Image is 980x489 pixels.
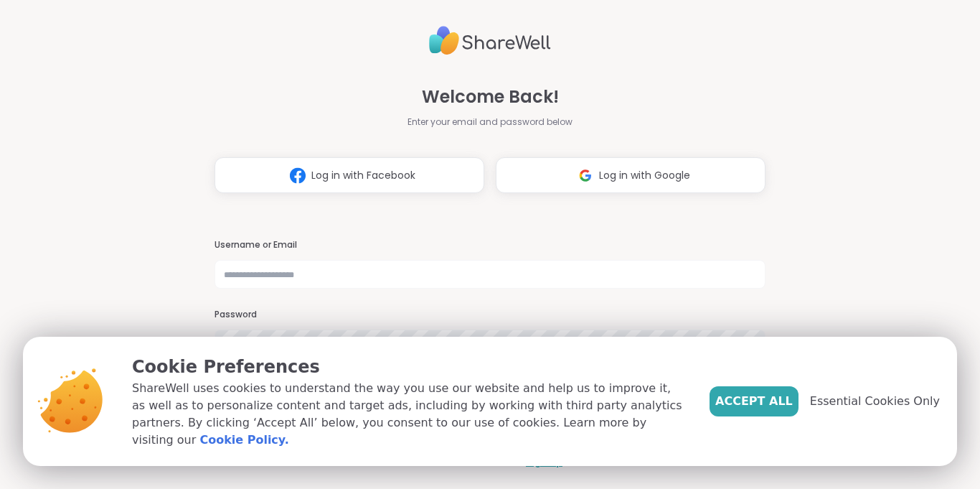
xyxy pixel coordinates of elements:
span: Enter your email and password below [407,116,573,129]
h3: Username or Email [215,239,765,251]
img: ShareWell Logomark [284,162,311,189]
button: Accept All [710,386,798,416]
button: Log in with Facebook [215,157,484,193]
a: Cookie Policy. [199,432,288,449]
span: Log in with Google [599,168,690,183]
span: Essential Cookies Only [810,393,940,410]
button: Log in with Google [496,157,765,193]
img: ShareWell Logo [429,20,551,61]
img: ShareWell Logomark [572,162,599,189]
span: Accept All [715,393,793,410]
p: ShareWell uses cookies to understand the way you use our website and help us to improve it, as we... [132,380,687,449]
span: Log in with Facebook [311,168,415,183]
h3: Password [215,309,765,321]
span: Welcome Back! [422,84,559,110]
p: Cookie Preferences [132,354,687,380]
